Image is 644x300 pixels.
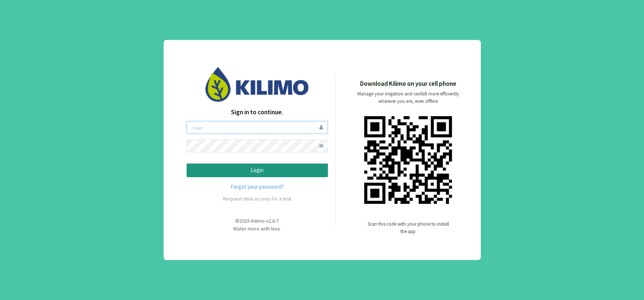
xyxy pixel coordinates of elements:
span: Water more with less. [233,225,281,232]
span: © [235,218,239,224]
span: v2.6.7 [266,218,279,224]
span: 2025 [239,218,250,224]
a: Forgot your password? [187,183,328,191]
p: Sign in to continue. [187,108,328,117]
img: Image [205,67,309,101]
button: Login [187,164,328,177]
p: Login [193,166,322,175]
span: Kilimo [251,218,265,224]
p: Scan this code with your phone to install the app [368,220,449,235]
a: Request data access for a trial [223,195,291,202]
span: - [250,218,251,224]
input: User [187,121,328,134]
img: qr code [364,116,452,204]
p: Download Kilimo on your cell phone [360,79,456,89]
span: - [265,218,266,224]
p: Manage your irrigation and rainfall more efficiently wherever you are, even offline [351,90,465,105]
